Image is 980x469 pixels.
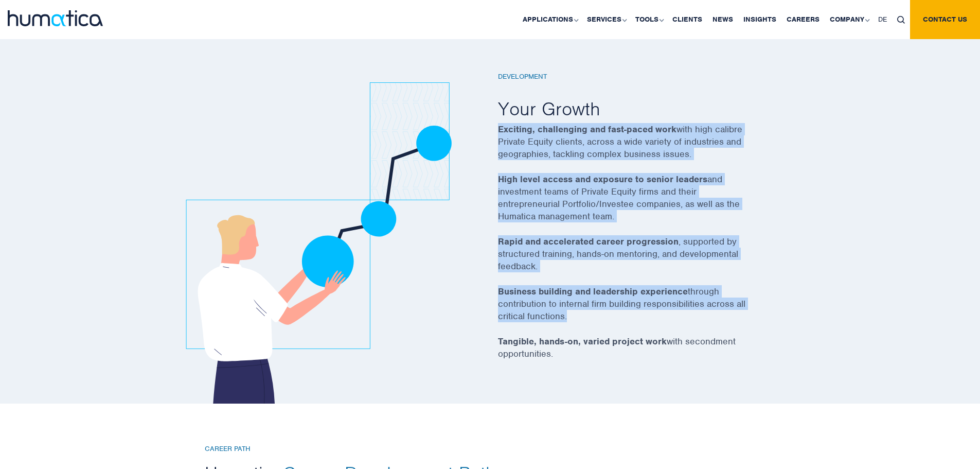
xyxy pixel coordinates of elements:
[498,335,776,373] p: with secondment opportunities.
[498,285,776,335] p: through contribution to internal firm building responsibilities across all critical functions.
[498,73,776,81] h6: Development
[878,15,887,24] span: DE
[498,173,776,235] p: and investment teams of Private Equity firms and their entrepreneurial Portfolio/Investee compani...
[498,124,676,135] strong: Exciting, challenging and fast-paced work
[205,445,776,454] h6: CAREER PATH
[498,97,776,120] h2: Your Growth
[498,236,679,247] strong: Rapid and accelerated career progression
[498,336,667,347] strong: Tangible, hands-on, varied project work
[498,235,776,285] p: , supported by structured training, hands-on mentoring, and developmental feedback.
[8,10,103,26] img: logo
[498,173,707,185] strong: High level access and exposure to senior leaders
[897,16,905,24] img: search_icon
[498,286,688,297] strong: Business building and leadership experience
[184,82,462,404] img: career_img3
[498,123,776,173] p: with high calibre Private Equity clients, across a wide variety of industries and geographies, ta...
